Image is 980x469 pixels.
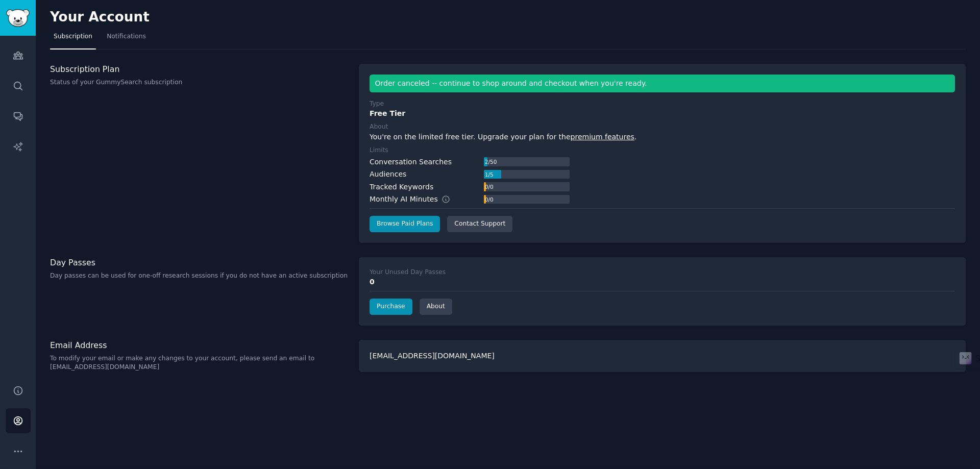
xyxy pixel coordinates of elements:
p: Day passes can be used for one-off research sessions if you do not have an active subscription [50,271,348,281]
div: Limits [370,146,388,155]
div: Type [370,100,384,109]
div: Monthly AI Minutes [370,194,461,205]
h3: Email Address [50,340,348,351]
div: [EMAIL_ADDRESS][DOMAIN_NAME] [359,340,966,372]
h3: Subscription Plan [50,64,348,75]
div: Order canceled -- continue to shop around and checkout when you're ready. [370,75,955,92]
div: Tracked Keywords [370,182,433,192]
div: 0 [370,277,955,287]
a: Notifications [103,29,150,50]
div: You're on the limited free tier. Upgrade your plan for the . [370,132,955,142]
div: About [370,122,388,132]
p: Status of your GummySearch subscription [50,78,348,87]
a: premium features [571,133,634,141]
div: 1 / 5 [484,170,494,179]
a: Subscription [50,29,96,50]
a: Browse Paid Plans [370,216,440,232]
span: Subscription [54,32,92,41]
div: 0 / 0 [484,195,494,204]
div: 2 / 50 [484,157,498,166]
a: Purchase [370,299,412,315]
h3: Day Passes [50,257,348,268]
a: Contact Support [447,216,512,232]
div: Your Unused Day Passes [370,268,446,277]
div: 0 / 0 [484,182,494,191]
div: Free Tier [370,108,955,119]
div: Conversation Searches [370,157,452,167]
h2: Your Account [50,9,150,26]
span: Notifications [107,32,146,41]
a: About [420,299,452,315]
p: To modify your email or make any changes to your account, please send an email to [EMAIL_ADDRESS]... [50,354,348,372]
div: Audiences [370,169,406,180]
img: GummySearch logo [6,9,30,27]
